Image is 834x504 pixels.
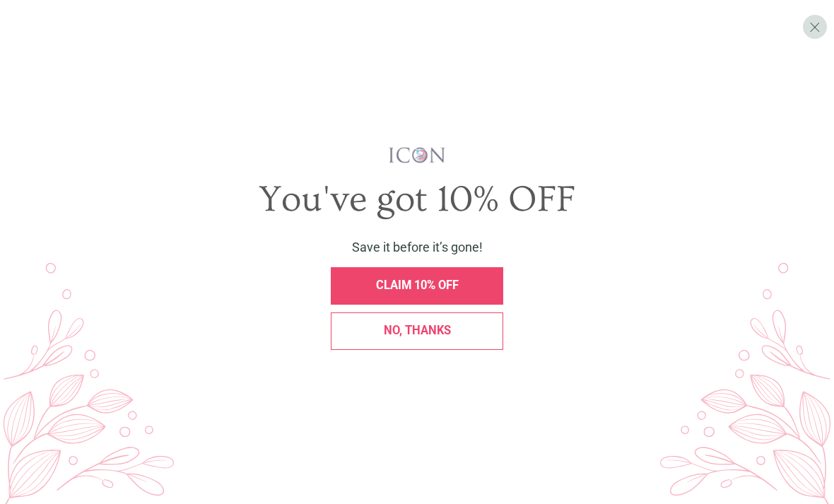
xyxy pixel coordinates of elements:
span: Save it before it’s gone! [352,240,483,254]
span: X [809,19,821,35]
span: No, thanks [384,324,451,337]
img: iconwallstickersl_1754656298800.png [387,146,447,164]
span: You've got 10% OFF [259,179,575,221]
span: CLAIM 10% OFF [376,279,459,292]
